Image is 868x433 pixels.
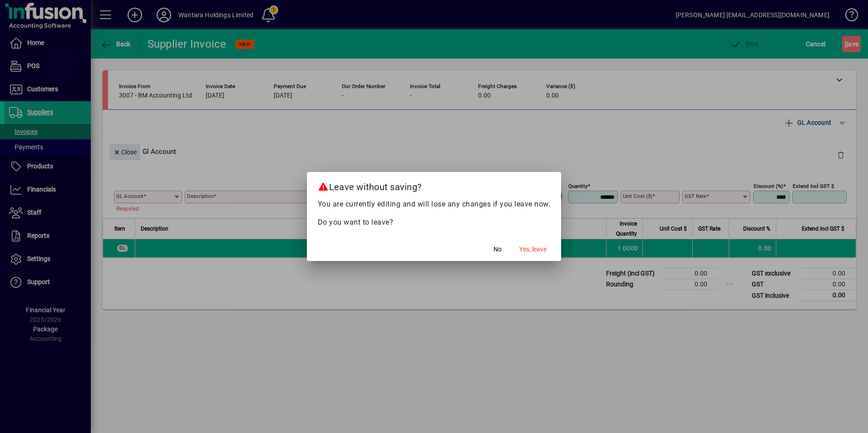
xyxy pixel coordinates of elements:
[516,241,550,257] button: Yes, leave
[519,245,547,254] span: Yes, leave
[307,172,562,198] h2: Leave without saving?
[483,241,512,257] button: No
[318,217,551,228] p: Do you want to leave?
[318,199,551,210] p: You are currently editing and will lose any changes if you leave now.
[493,245,502,254] span: No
